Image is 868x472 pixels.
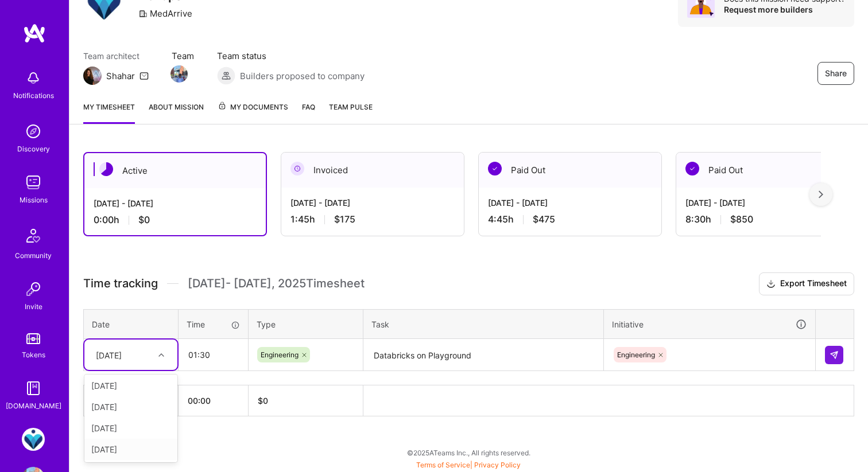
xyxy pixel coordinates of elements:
[302,101,315,124] a: FAQ
[261,350,299,359] span: Engineering
[84,439,177,460] div: [DATE]
[17,143,50,155] div: Discovery
[84,153,266,188] div: Active
[172,50,194,62] span: Team
[817,62,854,85] button: Share
[218,101,288,114] span: My Documents
[724,4,845,15] div: Request more builders
[106,70,135,82] div: Shahar
[217,50,365,62] span: Team status
[488,162,502,175] img: Paid Out
[179,385,249,416] th: 00:00
[19,428,48,451] a: MedArrive: Devops
[685,162,699,175] img: Paid Out
[84,385,179,416] th: Total
[676,153,859,188] div: Paid Out
[84,418,177,439] div: [DATE]
[84,309,179,339] th: Date
[365,340,602,370] textarea: Databricks on Playground
[22,428,45,451] img: MedArrive: Devops
[488,197,652,209] div: [DATE] - [DATE]
[158,352,164,358] i: icon Chevron
[96,349,122,361] div: [DATE]
[290,197,455,209] div: [DATE] - [DATE]
[612,318,807,331] div: Initiative
[83,50,149,62] span: Team architect
[685,213,850,225] div: 8:30 h
[685,197,850,209] div: [DATE] - [DATE]
[187,318,240,330] div: Time
[290,162,304,175] img: Invoiced
[83,101,135,124] a: My timesheet
[825,346,844,364] div: null
[281,153,464,188] div: Invoiced
[179,340,247,370] input: HH:MM
[290,213,455,225] div: 1:45 h
[15,249,52,262] div: Community
[25,301,42,313] div: Invite
[138,214,150,226] span: $0
[22,171,45,194] img: teamwork
[22,278,45,301] img: Invite
[533,213,555,225] span: $475
[819,190,823,198] img: right
[334,213,355,225] span: $175
[217,67,235,85] img: Builders proposed to company
[22,349,45,361] div: Tokens
[94,214,257,226] div: 0:00 h
[416,461,521,469] span: |
[69,438,868,467] div: © 2025 ATeams Inc., All rights reserved.
[99,162,113,176] img: Active
[138,7,192,19] div: MedArrive
[218,101,288,124] a: My Documents
[249,309,363,339] th: Type
[138,9,148,18] i: icon CompanyGray
[149,101,204,124] a: About Mission
[22,377,45,400] img: guide book
[84,375,177,396] div: [DATE]
[22,120,45,143] img: discovery
[759,272,854,295] button: Export Timesheet
[23,23,46,44] img: logo
[170,65,188,83] img: Team Member Avatar
[329,101,373,124] a: Team Pulse
[13,89,54,102] div: Notifications
[474,461,521,469] a: Privacy Policy
[139,71,149,80] i: icon Mail
[83,67,102,85] img: Team Architect
[94,197,257,209] div: [DATE] - [DATE]
[416,461,470,469] a: Terms of Service
[6,400,61,412] div: [DOMAIN_NAME]
[825,68,847,79] span: Share
[83,276,158,291] span: Time tracking
[188,276,365,291] span: [DATE] - [DATE] , 2025 Timesheet
[766,278,776,290] i: icon Download
[730,213,753,225] span: $850
[20,222,47,249] img: Community
[488,213,652,225] div: 4:45 h
[617,350,655,359] span: Engineering
[329,103,373,111] span: Team Pulse
[26,333,40,344] img: tokens
[240,70,365,82] span: Builders proposed to company
[830,350,839,360] img: Submit
[22,67,45,89] img: bell
[172,64,187,84] a: Team Member Avatar
[258,396,268,405] span: $ 0
[363,309,604,339] th: Task
[20,194,48,206] div: Missions
[479,153,661,188] div: Paid Out
[84,396,177,418] div: [DATE]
